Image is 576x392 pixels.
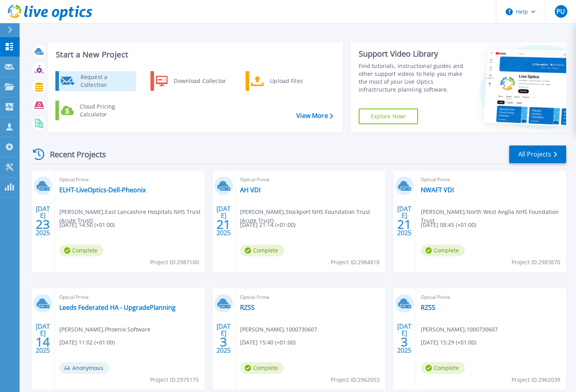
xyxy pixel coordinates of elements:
h3: Start a New Project [56,50,333,59]
a: RZSS [240,304,255,311]
span: 23 [36,221,50,228]
span: [DATE] 08:45 (+01:00) [421,221,476,229]
span: Project ID: 2962039 [512,375,560,384]
span: Optical Prime [240,175,381,184]
a: AH VDI [240,186,260,194]
span: 21 [397,221,411,228]
span: Optical Prime [59,293,200,302]
a: All Projects [509,145,566,163]
span: Optical Prime [421,293,561,302]
div: Recent Projects [30,145,117,164]
a: View More [296,112,333,120]
span: [PERSON_NAME] , 1000730607 [240,325,317,334]
span: Anonymous [59,362,109,374]
span: Complete [240,362,284,374]
span: [PERSON_NAME] , East Lancashire Hospitals NHS Trust (Acute Trust) [59,208,205,225]
span: 21 [216,221,231,228]
a: Request a Collection [55,71,136,91]
div: [DATE] 2025 [216,324,231,353]
span: 3 [220,339,227,345]
span: [DATE] 11:02 (+01:00) [59,338,115,347]
span: [DATE] 15:40 (+01:00) [240,338,295,347]
span: [PERSON_NAME] , 1000730607 [421,325,498,334]
div: Find tutorials, instructional guides and other support videos to help you make the most of your L... [359,62,466,94]
span: [DATE] 21:14 (+01:00) [240,221,295,229]
a: Cloud Pricing Calculator [55,101,136,120]
span: Complete [240,245,284,256]
span: Complete [421,362,465,374]
span: Project ID: 2975175 [150,375,199,384]
div: [DATE] 2025 [216,206,231,235]
div: [DATE] 2025 [35,324,50,353]
span: Optical Prime [240,293,381,302]
span: Complete [59,245,103,256]
span: 14 [36,339,50,345]
span: Optical Prime [59,175,200,184]
span: [DATE] 15:29 (+01:00) [421,338,476,347]
div: [DATE] 2025 [397,206,412,235]
span: Complete [421,245,465,256]
div: Request a Collection [77,73,134,89]
span: Project ID: 2984818 [331,258,380,267]
div: Cloud Pricing Calculator [76,103,134,118]
a: Explore Now! [359,109,418,124]
a: RZSS [421,304,435,311]
span: Project ID: 2987100 [150,258,199,267]
span: [PERSON_NAME] , Phoenix Software [59,325,150,334]
span: [PERSON_NAME] , Stockport NHS Foundation Trust (Acute Trust) [240,208,385,225]
a: Upload Files [246,71,326,91]
div: Download Collector [170,73,229,89]
span: [PERSON_NAME] , North West Anglia NHS Foundation Trust [421,208,566,225]
span: Project ID: 2962053 [331,375,380,384]
span: Project ID: 2983870 [512,258,560,267]
span: PU [556,8,565,15]
span: 3 [401,339,408,345]
a: ELHT-LiveOptics-Dell-Pheonix [59,186,146,194]
span: [DATE] 14:50 (+01:00) [59,221,115,229]
div: Upload Files [266,73,324,89]
a: Download Collector [150,71,231,91]
a: NWAFT VDI [421,186,454,194]
div: [DATE] 2025 [397,324,412,353]
div: [DATE] 2025 [35,206,50,235]
div: Support Video Library [359,49,466,59]
a: Leeds Federated HA - UpgradePlanning [59,304,176,311]
span: Optical Prime [421,175,561,184]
